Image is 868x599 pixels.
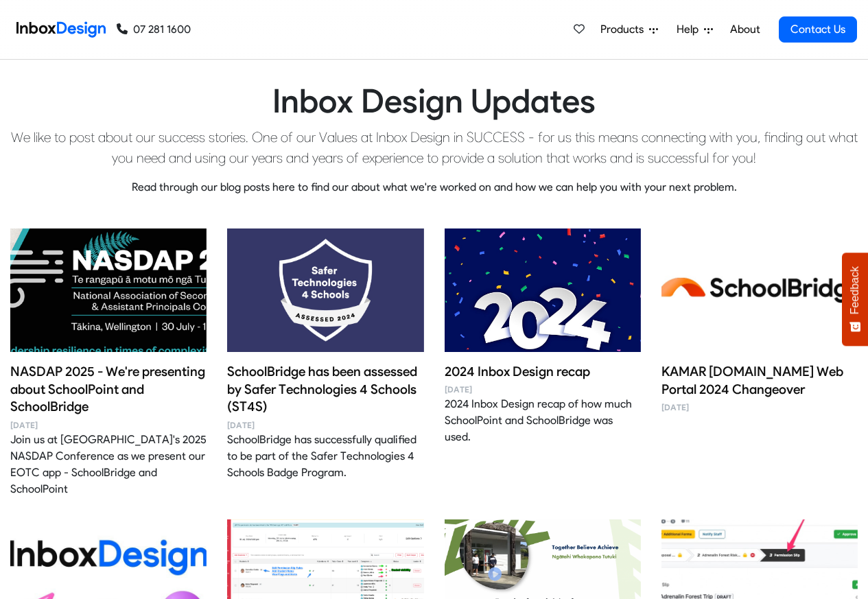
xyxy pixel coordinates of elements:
[227,363,423,416] h4: SchoolBridge has been assessed by Safer Technologies 4 Schools (ST4S)
[445,396,641,445] div: 2024 Inbox Design recap of how much SchoolPoint and SchoolBridge was used.
[600,21,649,38] span: Products
[445,228,641,446] a: 2024 Inbox Design recap image 2024 Inbox Design recap [DATE] 2024 Inbox Design recap of how much ...
[661,363,858,399] h4: KAMAR [DOMAIN_NAME] Web Portal 2024 Changeover
[10,419,207,432] time: [DATE]
[10,82,858,121] h1: Inbox Design Updates
[227,432,423,481] div: SchoolBridge has successfully qualified to be part of the Safer Technologies 4 Schools Badge Prog...
[726,16,764,43] a: About
[661,228,858,414] a: KAMAR school.kiwi Web Portal 2024 Changeover image KAMAR [DOMAIN_NAME] Web Portal 2024 Changeover...
[445,363,641,381] h4: 2024 Inbox Design recap
[10,208,207,373] img: NASDAP 2025 - We're presenting about SchoolPoint and SchoolBridge image
[10,127,858,168] p: We like to post about our success stories. One of our Values at Inbox Design in SUCCESS - for us ...
[445,208,641,373] img: 2024 Inbox Design recap image
[10,228,207,498] a: NASDAP 2025 - We're presenting about SchoolPoint and SchoolBridge image NASDAP 2025 - We're prese...
[849,266,861,314] span: Feedback
[779,16,857,43] a: Contact Us
[445,384,641,396] time: [DATE]
[117,21,191,38] a: 07 281 1600
[677,21,704,38] span: Help
[227,419,423,432] time: [DATE]
[661,208,858,373] img: KAMAR school.kiwi Web Portal 2024 Changeover image
[842,252,868,346] button: Feedback - Show survey
[10,432,207,497] div: Join us at [GEOGRAPHIC_DATA]'s 2025 NASDAP Conference as we present our EOTC app - SchoolBridge a...
[10,179,858,196] p: Read through our blog posts here to find our about what we're worked on and how we can help you w...
[595,16,664,43] a: Products
[10,363,207,416] h4: NASDAP 2025 - We're presenting about SchoolPoint and SchoolBridge
[227,228,423,482] a: SchoolBridge has been assessed by Safer Technologies 4 Schools (ST4S) image SchoolBridge has been...
[671,16,718,43] a: Help
[227,208,423,373] img: SchoolBridge has been assessed by Safer Technologies 4 Schools (ST4S) image
[661,401,858,414] time: [DATE]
